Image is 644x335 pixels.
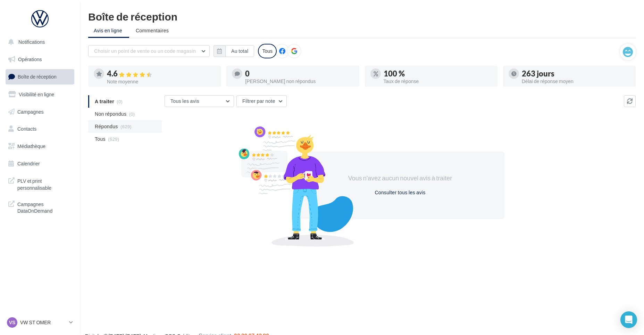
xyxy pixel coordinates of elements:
[17,176,72,191] span: PLV et print personnalisable
[245,79,353,84] div: [PERSON_NAME] non répondus
[4,52,76,67] a: Opérations
[17,161,40,166] span: Calendrier
[384,70,492,77] div: 100 %
[95,111,126,117] span: Non répondus
[4,173,76,194] a: PLV et print personnalisable
[107,70,215,78] div: 4.6
[18,74,57,80] span: Boîte de réception
[88,45,210,57] button: Choisir un point de vente ou un code magasin
[18,39,45,45] span: Notifications
[18,56,42,62] span: Opérations
[4,197,76,217] a: Campagnes DataOnDemand
[19,91,54,97] span: Visibilité en ligne
[17,126,36,132] span: Contacts
[384,79,492,84] div: Taux de réponse
[372,188,428,197] button: Consulter tous les avis
[4,69,76,84] a: Boîte de réception
[4,139,76,154] a: Médiathèque
[165,95,234,107] button: Tous les avis
[95,136,106,142] span: Tous
[9,319,16,326] span: VS
[17,108,44,114] span: Campagnes
[214,45,254,57] button: Au total
[258,44,277,58] div: Tous
[522,70,630,77] div: 263 jours
[4,35,73,49] button: Notifications
[4,122,76,136] a: Contacts
[136,27,169,33] span: Commentaires
[107,79,215,84] div: Note moyenne
[4,87,76,102] a: Visibilité en ligne
[225,45,254,57] button: Au total
[4,105,76,119] a: Campagnes
[94,48,196,54] span: Choisir un point de vente ou un code magasin
[341,174,460,183] div: Vous n'avez aucun nouvel avis à traiter
[620,311,637,328] div: Open Intercom Messenger
[17,199,72,214] span: Campagnes DataOnDemand
[236,95,287,107] button: Filtrer par note
[522,79,630,84] div: Délai de réponse moyen
[129,111,135,117] span: (0)
[245,70,353,77] div: 0
[108,136,119,142] span: (629)
[20,319,66,326] p: VW ST OMER
[95,123,118,130] span: Répondus
[170,98,199,104] span: Tous les avis
[6,316,74,329] a: VS VW ST OMER
[88,11,636,22] div: Boîte de réception
[4,156,76,171] a: Calendrier
[120,124,132,129] span: (629)
[17,143,45,149] span: Médiathèque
